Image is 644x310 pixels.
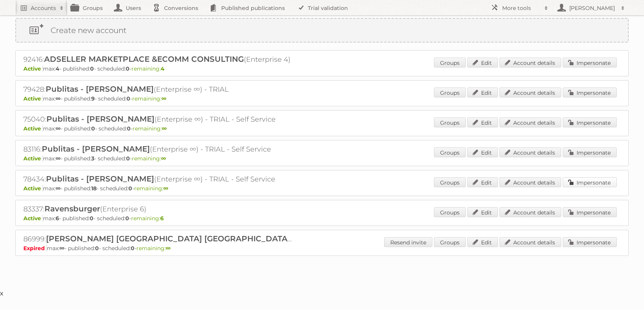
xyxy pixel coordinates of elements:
[56,155,61,162] strong: ∞
[56,125,61,132] strong: ∞
[23,95,43,102] span: Active
[23,125,621,132] p: max: - published: - scheduled: -
[95,245,99,252] strong: 0
[563,207,617,217] a: Impersonate
[499,58,561,68] a: Account details
[434,147,466,157] a: Groups
[567,4,617,12] h2: [PERSON_NAME]
[56,185,61,192] strong: ∞
[434,237,466,247] a: Groups
[131,245,135,252] strong: 0
[31,4,56,12] h2: Accounts
[91,185,97,192] strong: 18
[23,185,43,192] span: Active
[56,65,59,72] strong: 4
[166,245,171,252] strong: ∞
[467,58,498,68] a: Edit
[563,237,617,247] a: Impersonate
[563,117,617,127] a: Impersonate
[434,117,466,127] a: Groups
[467,117,498,127] a: Edit
[434,87,466,97] a: Groups
[23,174,292,184] h2: 78434: (Enterprise ∞) - TRIAL - Self Service
[384,237,432,247] a: Resend invite
[467,87,498,97] a: Edit
[563,58,617,68] a: Impersonate
[434,58,466,68] a: Groups
[128,185,132,192] strong: 0
[23,65,621,72] p: max: - published: - scheduled: -
[59,245,64,252] strong: ∞
[23,155,43,162] span: Active
[434,177,466,187] a: Groups
[131,215,164,222] span: remaining:
[499,237,561,247] a: Account details
[42,144,150,153] span: Publitas - [PERSON_NAME]
[44,54,244,64] span: ADSELLER MARKETPLACE &ECOMM CONSULTING
[44,204,100,213] span: Ravensburger
[133,125,167,132] span: remaining:
[161,65,164,72] strong: 4
[46,114,154,124] span: Publitas - [PERSON_NAME]
[23,95,621,102] p: max: - published: - scheduled: -
[46,84,154,94] span: Publitas - [PERSON_NAME]
[46,234,292,243] span: [PERSON_NAME] [GEOGRAPHIC_DATA] [GEOGRAPHIC_DATA]
[56,215,59,222] strong: 6
[91,95,95,102] strong: 9
[499,207,561,217] a: Account details
[46,174,154,183] span: Publitas - [PERSON_NAME]
[91,155,94,162] strong: 3
[23,144,292,154] h2: 83116: (Enterprise ∞) - TRIAL - Self Service
[23,215,43,222] span: Active
[23,114,292,124] h2: 75040: (Enterprise ∞) - TRIAL - Self Service
[23,54,292,64] h2: 92416: (Enterprise 4)
[91,125,95,132] strong: 0
[161,95,166,102] strong: ∞
[23,234,292,244] h2: 86999: (Bronze ∞) - TRIAL - Self Service
[127,95,130,102] strong: 0
[23,155,621,162] p: max: - published: - scheduled: -
[136,245,171,252] span: remaining:
[23,185,621,192] p: max: - published: - scheduled: -
[16,19,628,42] a: Create new account
[161,155,166,162] strong: ∞
[23,204,292,214] h2: 83337: (Enterprise 6)
[563,177,617,187] a: Impersonate
[467,177,498,187] a: Edit
[132,95,166,102] span: remaining:
[467,207,498,217] a: Edit
[126,65,130,72] strong: 0
[125,215,129,222] strong: 0
[163,185,168,192] strong: ∞
[127,125,131,132] strong: 0
[23,125,43,132] span: Active
[499,147,561,157] a: Account details
[134,185,168,192] span: remaining:
[23,84,292,94] h2: 79428: (Enterprise ∞) - TRIAL
[23,245,47,252] span: Expired
[502,4,540,12] h2: More tools
[467,237,498,247] a: Edit
[499,117,561,127] a: Account details
[563,87,617,97] a: Impersonate
[90,215,94,222] strong: 0
[132,155,166,162] span: remaining:
[131,65,164,72] span: remaining:
[467,147,498,157] a: Edit
[160,215,164,222] strong: 6
[162,125,167,132] strong: ∞
[23,215,621,222] p: max: - published: - scheduled: -
[90,65,94,72] strong: 0
[434,207,466,217] a: Groups
[499,87,561,97] a: Account details
[563,147,617,157] a: Impersonate
[126,155,130,162] strong: 0
[499,177,561,187] a: Account details
[23,65,43,72] span: Active
[56,95,61,102] strong: ∞
[23,245,621,252] p: max: - published: - scheduled: -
